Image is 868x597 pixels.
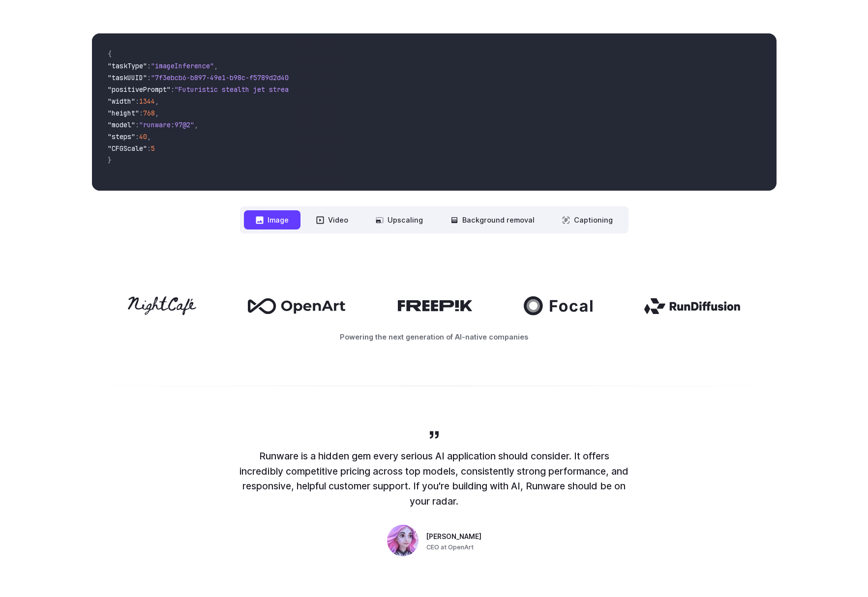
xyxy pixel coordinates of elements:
[151,73,300,82] span: "7f3ebcb6-b897-49e1-b98c-f5789d2d40d7"
[139,97,155,106] span: 1344
[139,132,147,141] span: 40
[238,449,631,509] p: Runware is a hidden gem every serious AI application should consider. It offers incredibly compet...
[387,525,419,556] img: Person
[194,120,198,129] span: ,
[304,210,360,229] button: Video
[155,97,159,106] span: ,
[151,61,214,70] span: "imageInference"
[139,109,143,117] span: :
[108,109,139,117] span: "height"
[214,61,218,70] span: ,
[108,120,135,129] span: "model"
[139,120,194,129] span: "runware:97@2"
[108,85,171,94] span: "positivePrompt"
[108,50,112,58] span: {
[108,132,135,141] span: "steps"
[147,144,151,153] span: :
[147,73,151,82] span: :
[147,61,151,70] span: :
[108,144,147,153] span: "CFGScale"
[108,97,135,106] span: "width"
[135,120,139,129] span: :
[108,73,147,82] span: "taskUUID"
[143,109,155,117] span: 768
[135,97,139,106] span: :
[550,210,625,229] button: Captioning
[155,109,159,117] span: ,
[108,61,147,70] span: "taskType"
[151,144,155,153] span: 5
[244,210,300,229] button: Image
[364,210,435,229] button: Upscaling
[135,132,139,141] span: :
[426,542,474,552] span: CEO at OpenArt
[171,85,175,94] span: :
[439,210,546,229] button: Background removal
[92,331,777,342] p: Powering the next generation of AI-native companies
[147,132,151,141] span: ,
[108,156,112,165] span: }
[426,532,481,542] span: [PERSON_NAME]
[175,85,533,94] span: "Futuristic stealth jet streaking through a neon-lit cityscape with glowing purple exhaust"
